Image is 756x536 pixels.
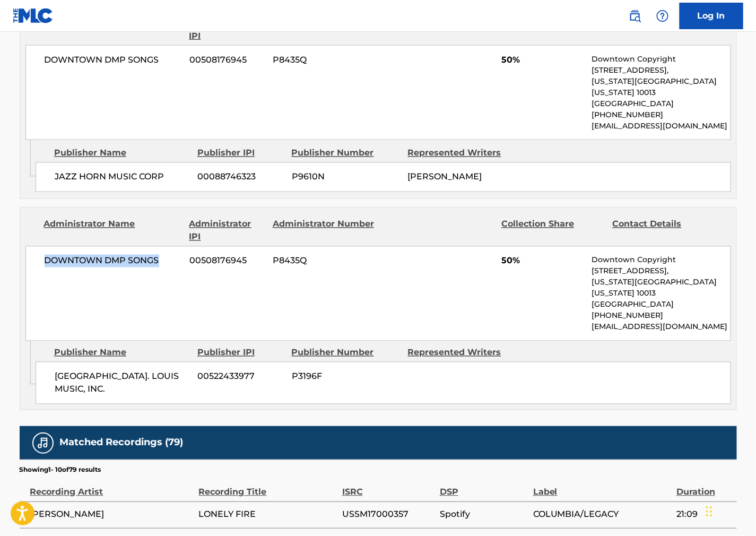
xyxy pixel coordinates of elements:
[44,218,181,244] div: Administrator Name
[292,171,400,184] span: P9610N
[198,171,284,184] span: 00088746323
[54,347,189,359] div: Publisher Name
[592,109,730,120] p: [PHONE_NUMBER]
[501,218,604,244] div: Collection Share
[273,218,376,244] div: Administrator Number
[273,54,376,66] span: P8435Q
[592,277,730,299] p: [US_STATE][GEOGRAPHIC_DATA][US_STATE] 10013
[199,475,337,499] div: Recording Title
[30,475,194,499] div: Recording Artist
[199,508,337,521] span: LONELY FIRE
[198,370,284,383] span: 00522433977
[37,437,49,449] img: Matched Recordings
[703,485,756,536] iframe: Chat Widget
[197,147,284,160] div: Publisher IPI
[20,465,101,475] p: Showing 1 - 10 of 79 results
[533,475,671,499] div: Label
[440,475,528,499] div: DSP
[592,255,730,266] p: Downtown Copyright
[45,255,182,267] span: DOWNTOWN DMP SONGS
[342,475,435,499] div: ISRC
[189,255,265,267] span: 00508176945
[408,172,482,182] span: [PERSON_NAME]
[592,310,730,322] p: [PHONE_NUMBER]
[592,76,730,98] p: [US_STATE][GEOGRAPHIC_DATA][US_STATE] 10013
[408,147,516,160] div: Represented Writers
[45,54,182,66] span: DOWNTOWN DMP SONGS
[680,3,743,29] a: Log In
[13,8,54,23] img: MLC Logo
[613,218,716,244] div: Contact Details
[592,322,730,333] p: [EMAIL_ADDRESS][DOMAIN_NAME]
[629,10,641,22] img: search
[501,54,584,66] span: 50%
[197,347,284,359] div: Publisher IPI
[592,266,730,277] p: [STREET_ADDRESS],
[54,147,189,160] div: Publisher Name
[342,508,435,521] span: USSM17000357
[652,5,673,27] div: Help
[706,496,712,528] div: Drag
[273,255,376,267] span: P8435Q
[676,508,731,521] span: 21:09
[55,370,190,396] span: [GEOGRAPHIC_DATA]. LOUIS MUSIC, INC.
[624,5,646,27] a: Public Search
[189,54,265,66] span: 00508176945
[656,10,669,22] img: help
[292,147,400,160] div: Publisher Number
[30,508,194,521] span: [PERSON_NAME]
[292,370,400,383] span: P3196F
[60,437,184,449] h5: Matched Recordings (79)
[592,299,730,310] p: [GEOGRAPHIC_DATA]
[189,218,265,244] div: Administrator IPI
[592,54,730,65] p: Downtown Copyright
[592,65,730,76] p: [STREET_ADDRESS],
[592,120,730,132] p: [EMAIL_ADDRESS][DOMAIN_NAME]
[55,171,190,184] span: JAZZ HORN MUSIC CORP
[501,255,584,267] span: 50%
[292,347,400,359] div: Publisher Number
[592,98,730,109] p: [GEOGRAPHIC_DATA]
[676,475,731,499] div: Duration
[408,347,516,359] div: Represented Writers
[440,508,528,521] span: Spotify
[533,508,671,521] span: COLUMBIA/LEGACY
